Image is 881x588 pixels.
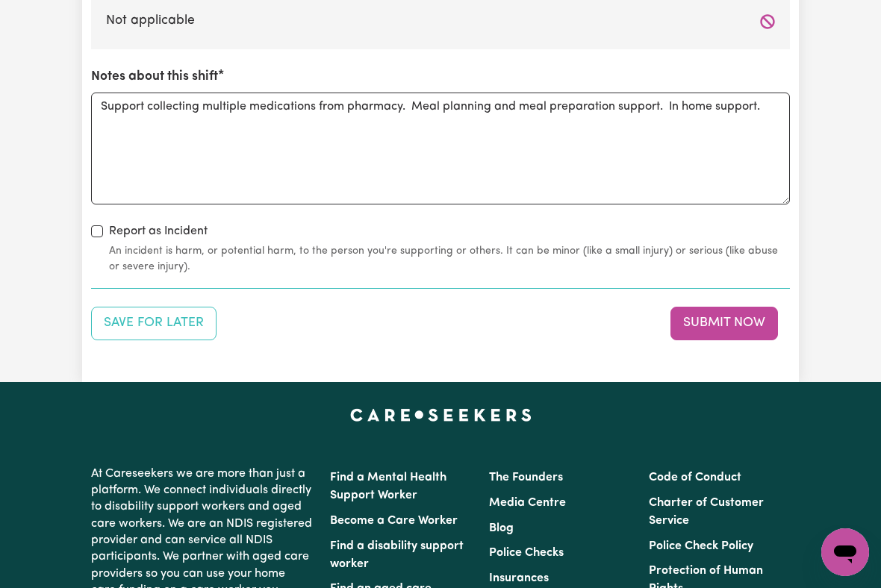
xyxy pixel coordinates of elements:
[649,497,764,527] a: Charter of Customer Service
[649,540,753,552] a: Police Check Policy
[91,67,218,87] label: Notes about this shift
[489,472,563,484] a: The Founders
[330,472,446,501] a: Find a Mental Health Support Worker
[489,572,549,584] a: Insurances
[489,522,514,534] a: Blog
[489,547,564,559] a: Police Checks
[109,222,208,240] label: Report as Incident
[109,243,790,275] small: An incident is harm, or potential harm, to the person you're supporting or others. It can be mino...
[91,307,217,340] button: Save your job report
[489,497,566,509] a: Media Centre
[91,93,790,204] textarea: Support collecting multiple medications from pharmacy. Meal planning and meal preparation support...
[106,11,775,31] label: Not applicable
[670,307,778,340] button: Submit your job report
[821,528,869,576] iframe: Button to launch messaging window
[649,472,741,484] a: Code of Conduct
[350,409,532,421] a: Careseekers home page
[330,515,458,527] a: Become a Care Worker
[330,540,464,570] a: Find a disability support worker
